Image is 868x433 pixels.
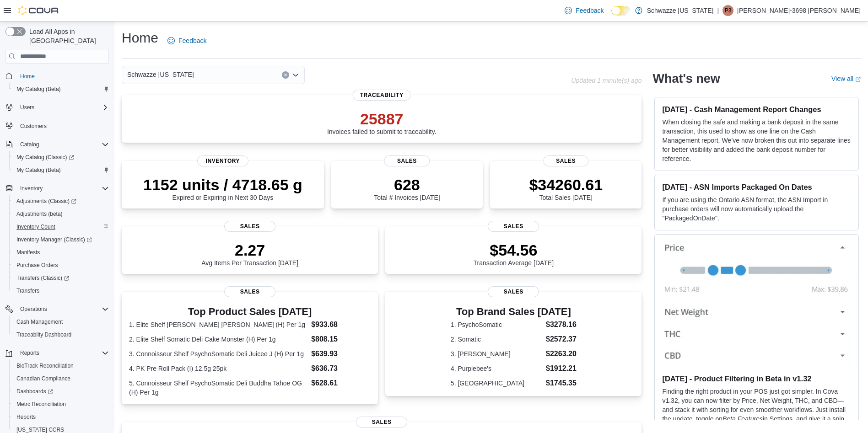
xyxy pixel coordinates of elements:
span: Operations [16,304,109,315]
a: Transfers (Classic) [13,273,73,283]
input: Dark Mode [611,6,631,16]
dt: 5. [GEOGRAPHIC_DATA] [451,379,542,388]
a: Reports [13,412,39,422]
p: 1152 units / 4718.65 g [143,176,302,194]
span: Inventory [16,183,109,194]
div: Pedro-3698 Salazar [722,5,733,16]
button: Users [16,102,38,113]
a: My Catalog (Beta) [13,84,65,95]
a: Purchase Orders [13,260,62,271]
span: Reports [16,347,109,358]
p: [PERSON_NAME]-3698 [PERSON_NAME] [737,5,861,16]
a: Inventory Manager (Classic) [13,234,96,245]
h3: [DATE] - Cash Management Report Changes [662,105,851,114]
span: My Catalog (Beta) [13,84,109,95]
h1: Home [122,29,158,47]
button: My Catalog (Beta) [9,83,113,96]
dd: $628.61 [311,378,371,389]
span: Schwazze [US_STATE] [127,69,194,80]
span: Feedback [576,6,604,15]
button: Manifests [9,246,113,259]
span: Cash Management [13,316,109,327]
span: Sales [224,286,275,297]
button: Cash Management [9,315,113,328]
span: My Catalog (Classic) [16,154,74,161]
a: Dashboards [13,386,57,397]
button: Customers [2,119,113,133]
span: Inventory Count [13,221,109,232]
a: Inventory Count [13,221,59,232]
span: Manifests [13,247,109,258]
a: Dashboards [9,385,113,398]
p: | [717,5,719,16]
a: Home [16,71,38,82]
span: Sales [488,221,539,232]
svg: External link [855,77,861,82]
p: Schwazze [US_STATE] [647,5,714,16]
a: Feedback [164,32,210,50]
em: Beta Features [722,415,763,422]
a: Metrc Reconciliation [13,399,70,410]
dd: $1912.21 [546,363,577,374]
a: Adjustments (beta) [13,208,66,219]
span: Cash Management [16,318,63,326]
span: Metrc Reconciliation [13,399,109,410]
span: Adjustments (Classic) [13,196,109,207]
h3: Top Product Sales [DATE] [129,306,371,317]
span: Operations [20,305,47,313]
button: Traceabilty Dashboard [9,328,113,341]
a: Inventory Manager (Classic) [9,233,113,246]
a: My Catalog (Classic) [9,151,113,164]
dd: $933.68 [311,319,371,330]
dt: 4. Purplebee's [451,364,542,373]
a: Adjustments (Classic) [9,195,113,208]
div: Total # Invoices [DATE] [374,176,440,201]
span: BioTrack Reconciliation [16,362,74,369]
a: Customers [16,121,50,132]
h3: [DATE] - Product Filtering in Beta in v1.32 [662,374,851,383]
span: My Catalog (Beta) [16,166,61,174]
div: Transaction Average [DATE] [474,241,554,267]
div: Total Sales [DATE] [529,176,603,201]
span: My Catalog (Beta) [13,165,109,176]
span: Transfers [13,285,109,296]
dd: $2263.20 [546,348,577,359]
span: Users [16,102,109,113]
dd: $3278.16 [546,319,577,330]
a: My Catalog (Classic) [13,152,78,163]
span: Inventory [197,155,248,166]
p: $34260.61 [529,176,603,194]
a: Transfers (Classic) [9,272,113,284]
button: Operations [2,303,113,315]
button: Canadian Compliance [9,372,113,385]
span: Purchase Orders [13,260,109,271]
span: Inventory Manager (Classic) [16,236,92,243]
span: Inventory [20,185,43,192]
dt: 1. PsychoSomatic [451,320,542,329]
h3: [DATE] - ASN Imports Packaged On Dates [662,182,851,192]
p: $54.56 [474,241,554,259]
span: Adjustments (beta) [16,210,63,218]
span: Manifests [16,249,40,256]
p: Finding the right product in your POS just got simpler. In Cova v1.32, you can now filter by Pric... [662,387,851,433]
dt: 3. [PERSON_NAME] [451,349,542,358]
dd: $639.93 [311,348,371,359]
p: If you are using the Ontario ASN format, the ASN Import in purchase orders will now automatically... [662,195,851,223]
button: Home [2,69,113,82]
span: Users [20,104,34,111]
span: Inventory Count [16,223,55,230]
a: Feedback [561,1,607,20]
span: Canadian Compliance [13,373,109,384]
dt: 2. Somatic [451,335,542,344]
a: View allExternal link [831,75,861,82]
p: 2.27 [201,241,298,259]
span: BioTrack Reconciliation [13,360,109,371]
h3: Top Brand Sales [DATE] [451,306,577,317]
span: Catalog [20,141,39,148]
span: Transfers (Classic) [13,273,109,283]
button: Inventory [16,183,46,194]
a: My Catalog (Beta) [13,165,65,176]
div: Expired or Expiring in Next 30 Days [143,176,302,201]
dd: $2572.37 [546,334,577,345]
span: My Catalog (Beta) [16,86,61,93]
